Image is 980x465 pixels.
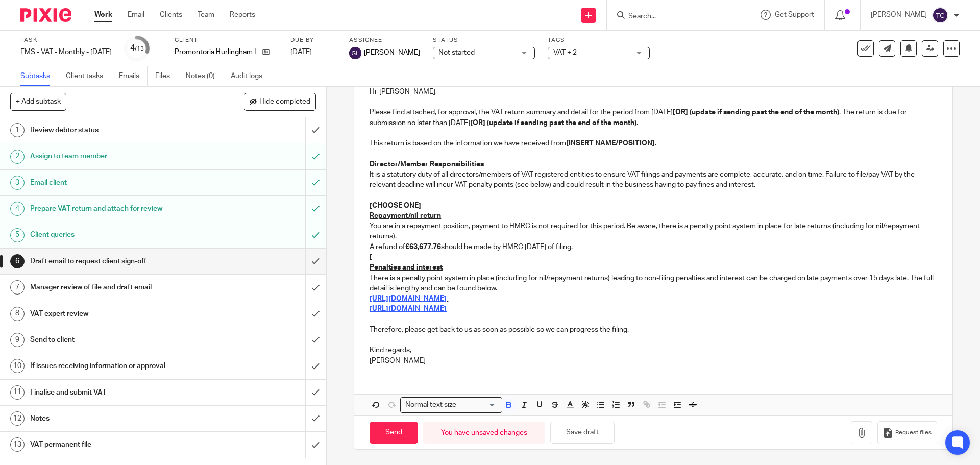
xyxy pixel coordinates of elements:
[155,66,178,86] a: Files
[433,36,535,44] label: Status
[186,66,223,86] a: Notes (0)
[175,47,257,57] p: Promontoria Hurlingham Ltd
[10,123,24,137] div: 1
[10,437,24,452] div: 13
[94,10,112,20] a: Work
[128,10,144,20] a: Email
[20,8,71,22] img: Pixie
[30,411,207,426] h1: Notes
[290,48,312,56] span: [DATE]
[627,12,719,21] input: Search
[10,385,24,400] div: 11
[244,93,316,110] button: Hide completed
[405,243,441,251] strong: £63,677.76
[10,411,24,426] div: 12
[20,66,58,86] a: Subtasks
[370,87,937,97] p: Hi [PERSON_NAME],
[895,429,932,437] span: Request files
[438,49,475,56] span: Not started
[30,306,207,322] h1: VAT expert review
[775,11,814,18] span: Get Support
[673,109,839,116] strong: [OR] (update if sending past the end of the month)
[423,422,545,444] div: You have unsaved changes
[10,333,24,347] div: 9
[10,228,24,242] div: 5
[553,49,577,56] span: VAT + 2
[10,280,24,295] div: 7
[20,47,112,57] div: FMS - VAT - Monthly - August 2025
[198,10,214,20] a: Team
[370,221,937,242] p: You are in a repayment position, payment to HMRC is not required for this period. Be aware, there...
[30,149,207,164] h1: Assign to team member
[370,107,937,128] p: Please find attached, for approval, the VAT return summary and detail for the period from [DATE] ...
[30,201,207,216] h1: Prepare VAT return and attach for review
[290,36,336,44] label: Due by
[877,421,937,444] button: Request files
[10,254,24,268] div: 6
[10,176,24,190] div: 3
[10,307,24,321] div: 8
[20,36,112,44] label: Task
[10,93,66,110] button: + Add subtask
[175,36,278,44] label: Client
[30,437,207,452] h1: VAT permanent file
[30,280,207,295] h1: Manager review of file and draft email
[370,422,418,444] input: Send
[30,358,207,374] h1: If issues receiving information or approval
[459,400,496,410] input: Search for option
[30,332,207,348] h1: Send to client
[30,254,207,269] h1: Draft email to request client sign-off
[349,36,420,44] label: Assignee
[370,345,937,355] p: Kind regards,
[135,46,144,52] small: /13
[370,264,443,271] u: Penalties and interest
[550,422,615,444] button: Save draft
[932,7,948,23] img: svg%3E
[370,273,937,294] p: There is a penalty point system in place (including for nil/repayment returns) leading to non-fil...
[370,295,447,302] a: [URL][DOMAIN_NAME]
[370,202,421,209] strong: [CHOOSE ONE]
[66,66,111,86] a: Client tasks
[370,242,937,252] p: A refund of should be made by HMRC [DATE] of filing.
[370,254,372,261] strong: [
[566,140,655,147] strong: [INSERT NAME/POSITION]
[30,123,207,138] h1: Review debtor status
[160,10,182,20] a: Clients
[20,47,112,57] div: FMS - VAT - Monthly - [DATE]
[30,385,207,400] h1: Finalise and submit VAT
[370,212,441,219] u: Repayment/nil return
[370,356,937,366] p: [PERSON_NAME]
[370,325,937,335] p: Therefore, please get back to us as soon as possible so we can progress the filing.
[871,10,927,20] p: [PERSON_NAME]
[364,47,420,58] span: [PERSON_NAME]
[370,161,484,168] u: Director/Member Responsibilities
[370,138,937,149] p: This return is based on the information we have received from .
[10,202,24,216] div: 4
[119,66,148,86] a: Emails
[130,42,144,54] div: 4
[231,66,270,86] a: Audit logs
[370,305,447,312] a: [URL][DOMAIN_NAME]
[10,150,24,164] div: 2
[470,119,636,127] strong: [OR] (update if sending past the end of the month)
[370,169,937,190] p: It is a statutory duty of all directors/members of VAT registered entities to ensure VAT filings ...
[259,98,310,106] span: Hide completed
[400,397,502,413] div: Search for option
[230,10,255,20] a: Reports
[403,400,458,410] span: Normal text size
[548,36,650,44] label: Tags
[30,175,207,190] h1: Email client
[349,47,361,59] img: svg%3E
[30,227,207,242] h1: Client queries
[10,359,24,373] div: 10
